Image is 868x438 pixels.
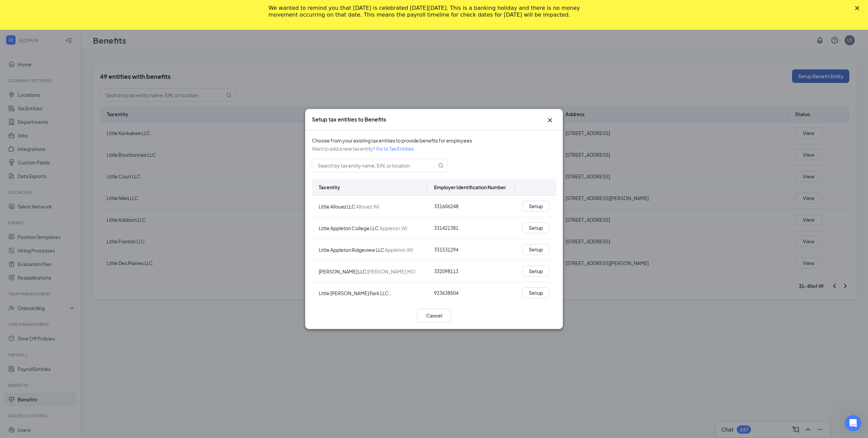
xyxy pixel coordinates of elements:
[319,203,379,210] div: Little Allouez LLC
[417,309,451,322] button: Cancel
[434,268,458,274] span: 332098113
[312,159,429,172] input: Search by tax entity name, EIN, or location
[319,268,415,275] div: [PERSON_NAME] LLC
[434,246,458,253] span: 331531294
[319,290,420,297] div: Little [PERSON_NAME] Park LLC
[855,6,862,10] div: Close
[376,146,414,152] a: Go to Tax Entities
[312,116,386,123] h3: Setup tax entities to Benefits
[845,415,861,431] iframe: Intercom live chat
[319,184,340,190] span: Tax entity
[438,163,443,168] svg: MagnifyingGlass
[385,247,413,253] span: Appleton , WI
[522,201,549,212] button: Setup
[269,5,589,18] div: We wanted to remind you that [DATE] is celebrated [DATE][DATE]. This is a banking holiday and the...
[522,287,549,298] button: Setup
[312,137,556,144] div: Choose from your existing tax entities to provide benefits for employees
[546,116,554,124] svg: Cross
[434,184,506,190] span: Employer Identification Number
[434,203,458,209] span: 331606248
[319,246,413,253] div: Little Appleton Ridgeview LLC
[367,268,415,275] span: [PERSON_NAME] , MO
[522,244,549,255] button: Setup
[522,266,549,277] button: Setup
[522,222,549,233] button: Setup
[379,225,408,231] span: Appleton , WI
[434,225,458,231] span: 331421381
[544,116,556,125] button: Close
[312,145,556,152] div: Want to add a new tax entity?
[434,290,458,296] span: 923638504
[319,225,408,232] div: Little Appleton College LLC
[356,203,379,210] span: Allouez , WI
